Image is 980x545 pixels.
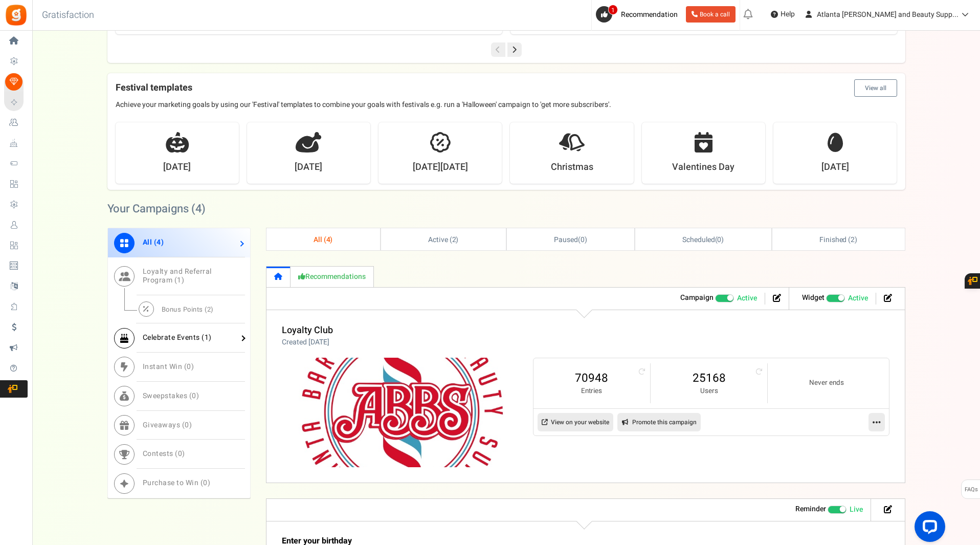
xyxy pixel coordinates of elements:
[850,505,863,515] span: Live
[621,9,678,20] span: Recommendation
[608,5,618,15] span: 1
[207,304,211,314] span: 2
[795,504,826,514] strong: Reminder
[143,420,192,430] span: Giveaways ( )
[428,234,459,245] span: Active ( )
[672,161,734,174] strong: Valentines Day
[617,413,701,431] a: Promote this campaign
[282,337,333,347] p: Created [DATE]
[177,275,182,286] span: 1
[185,420,189,430] span: 0
[544,370,640,386] a: 70948
[314,234,333,245] span: All ( )
[143,266,212,286] span: Loyalty and Referral Program ( )
[551,161,593,174] strong: Christmas
[596,6,682,23] a: 1 Recommendation
[717,234,721,245] span: 0
[291,266,374,287] a: Recommendations
[737,293,757,303] span: Active
[107,204,206,214] h2: Your Campaigns ( )
[31,5,105,26] h3: Gratisfaction
[143,477,211,488] span: Purchase to Win ( )
[157,237,161,248] span: 4
[821,161,849,174] strong: [DATE]
[848,293,868,303] span: Active
[143,237,164,248] span: All ( )
[680,292,714,303] strong: Campaign
[778,378,875,388] small: Never ends
[686,6,736,23] a: Book a call
[851,234,855,245] span: 2
[195,201,202,217] span: 4
[661,370,757,386] a: 25168
[819,234,857,245] span: Finished ( )
[538,413,613,431] a: View on your website
[554,234,587,245] span: ( )
[802,292,825,303] strong: Widget
[682,234,724,245] span: ( )
[162,304,214,314] span: Bonus Points ( )
[143,390,199,401] span: Sweepstakes ( )
[192,390,196,401] span: 0
[326,234,330,245] span: 4
[178,448,183,459] span: 0
[778,9,795,19] span: Help
[143,448,185,459] span: Contests ( )
[544,386,640,396] small: Entries
[187,361,191,372] span: 0
[295,161,322,174] strong: [DATE]
[854,79,897,97] button: View all
[116,79,897,97] h4: Festival templates
[581,234,585,245] span: 0
[5,4,28,27] img: Gratisfaction
[682,234,715,245] span: Scheduled
[143,361,194,372] span: Instant Win ( )
[205,332,209,343] span: 1
[554,234,578,245] span: Paused
[143,332,212,343] span: Celebrate Events ( )
[452,234,456,245] span: 2
[964,480,978,499] span: FAQs
[794,293,876,304] li: Widget activated
[413,161,468,174] strong: [DATE][DATE]
[116,100,897,110] p: Achieve your marketing goals by using our 'Festival' templates to combine your goals with festiva...
[163,161,191,174] strong: [DATE]
[817,9,959,20] span: Atlanta [PERSON_NAME] and Beauty Supp...
[767,6,799,23] a: Help
[282,323,333,337] a: Loyalty Club
[203,477,208,488] span: 0
[661,386,757,396] small: Users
